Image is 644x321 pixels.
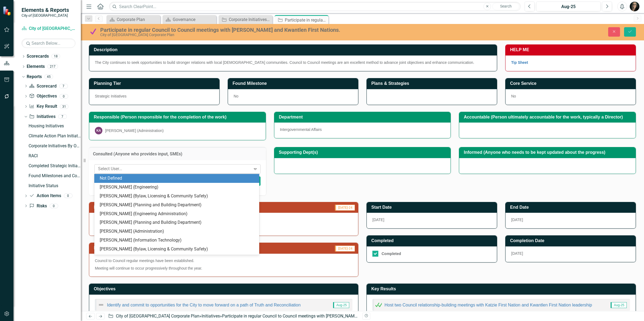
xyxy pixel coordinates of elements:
[100,193,256,199] div: [PERSON_NAME] (Bylaw, Licensing & Community Safety)
[500,4,512,8] span: Search
[538,4,599,10] div: Aug-25
[29,183,81,188] div: Initiative Status
[511,251,523,256] span: [DATE]
[58,114,67,119] div: 7
[100,202,256,208] div: [PERSON_NAME] (Planning and Building Department)
[60,94,68,99] div: 0
[511,218,523,222] span: [DATE]
[29,153,81,158] div: RACI
[94,246,323,250] h3: External Monthly Update - will be posted on web - no confidential info
[22,26,75,32] a: City of [GEOGRAPHIC_DATA] Corporate Plan
[47,64,58,69] div: 217
[51,54,60,59] div: 18
[100,246,256,252] div: [PERSON_NAME] (Bylaw, Licensing & Community Safety)
[611,302,627,308] span: Aug-25
[335,205,355,211] span: [DATE]-24
[385,303,592,307] a: Host two Council relationship-building meetings with Katzie First Nation and Kwantlen First Natio...
[94,47,494,52] h3: Description
[95,60,491,65] div: The City continues to seek opportunities to build stronger relations with local [DEMOGRAPHIC_DATA...
[375,302,382,308] img: Met
[29,193,61,199] a: Action Items
[108,313,358,319] div: » »
[27,74,42,80] a: Reports
[29,163,81,168] div: Completed Strategic Initiatives
[27,162,81,170] a: Completed Strategic Initiatives
[279,150,448,155] h3: Supporting Dept(s)
[27,142,81,150] a: Corporate Initiatives By Owner
[109,2,521,11] input: Search ClearPoint...
[371,81,494,86] h3: Plans & Strategies
[280,127,322,132] span: Intergovernmental Affairs
[27,172,81,180] a: Found Milestones and Core Services
[29,173,81,178] div: Found Milestones and Core Services
[229,16,271,23] div: Corporate Initiatives By Owner
[371,238,494,243] h3: Completed
[29,103,57,110] a: Key Result
[22,7,69,13] span: Elements & Reports
[100,184,256,190] div: [PERSON_NAME] (Engineering)
[117,16,159,23] div: Corporate Plan
[173,16,215,23] div: Governance
[27,182,81,190] a: Initiative Status
[100,33,399,37] div: City of [GEOGRAPHIC_DATA] Corporate Plan
[29,114,55,120] a: Initiatives
[233,81,355,86] h3: Found Milestone
[95,127,102,134] div: KA
[94,81,217,86] h3: Planning Tier
[100,175,256,182] div: Not Defined
[630,2,639,11] img: Natalie Kovach
[536,2,601,11] button: Aug-25
[27,152,81,160] a: RACI
[100,27,399,33] div: Participate in regular Council to Council meetings with [PERSON_NAME] and Kwantlen First Nations.
[279,115,448,120] h3: Department
[372,218,384,222] span: [DATE]
[464,115,633,120] h3: Accountable (Person ultimately accountable for the work, typically a Director)
[100,228,256,235] div: [PERSON_NAME] (Administration)
[29,203,47,209] a: Risks
[94,205,315,210] h3: Internal Monthly Update - can contain unpublished info
[44,74,53,79] div: 45
[89,27,98,36] img: Complete
[60,104,68,109] div: 31
[464,150,633,155] h3: Informed (Anyone who needs to be kept updated about the progress)
[234,94,238,98] span: No
[371,205,494,210] h3: Start Date
[511,94,516,98] span: No
[100,237,256,243] div: [PERSON_NAME] (Information Technology)
[27,132,81,140] a: Climate Action Plan Initiatives
[95,258,352,264] p: Council to Council regular meetings have been established.
[27,64,45,70] a: Elements
[222,313,412,319] div: Participate in regular Council to Council meetings with [PERSON_NAME] and Kwantlen First Nations.
[285,17,327,23] div: Participate in regular Council to Council meetings with [PERSON_NAME] and Kwantlen First Nations.
[29,93,57,99] a: Objectives
[59,84,68,88] div: 7
[95,264,352,271] p: Meeting will continue to occur progressively throughout the year.
[371,287,633,291] h3: Key Results
[510,238,633,243] h3: Completion Date
[27,122,81,130] a: Housing Initiatives
[27,53,49,60] a: Scorecards
[100,211,256,217] div: [PERSON_NAME] (Engineering Administration)
[116,313,199,319] a: City of [GEOGRAPHIC_DATA] Corporate Plan
[29,144,81,148] div: Corporate Initiatives By Owner
[108,16,159,23] a: Corporate Plan
[93,152,262,156] h3: Consulted (Anyone who provides input, SMEs)
[29,124,81,128] div: Housing Initiatives
[107,303,301,307] a: Identify and commit to opportunities for the City to move forward on a path of Truth and Reconcil...
[510,81,633,86] h3: Core Service
[202,313,220,319] a: Initiatives
[22,39,75,48] input: Search Below...
[105,128,164,133] div: [PERSON_NAME] (Administration)
[98,302,104,308] img: Not Defined
[22,13,69,18] small: City of [GEOGRAPHIC_DATA]
[510,205,633,210] h3: End Date
[94,115,263,120] h3: Responsible (Person responsible for the completion of the work)
[94,287,355,291] h3: Objectives
[164,16,215,23] a: Governance
[220,16,271,23] a: Corporate Initiatives By Owner
[511,60,528,65] a: Tip Sheet
[510,47,633,52] h3: HELP ME
[50,204,58,208] div: 0
[29,134,81,138] div: Climate Action Plan Initiatives
[100,219,256,226] div: [PERSON_NAME] (Planning and Building Department)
